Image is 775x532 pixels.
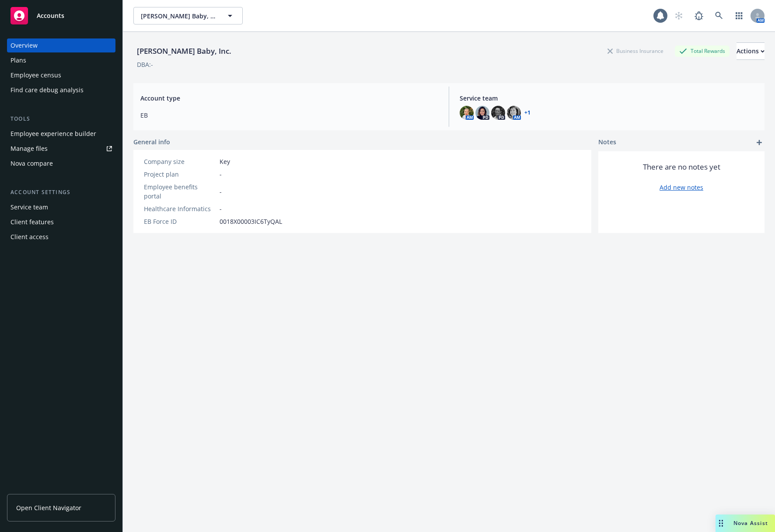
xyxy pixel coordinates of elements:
div: Employee experience builder [10,127,96,141]
a: Manage files [7,142,115,156]
span: Nova Assist [733,519,768,527]
a: Add new notes [660,183,703,192]
a: Find care debug analysis [7,83,115,97]
a: +1 [524,110,531,115]
div: Business Insurance [603,45,668,56]
span: Notes [598,137,616,148]
span: There are no notes yet [643,162,720,172]
span: Open Client Navigator [16,503,81,512]
div: Employee benefits portal [144,182,216,201]
img: photo [491,106,505,120]
div: Total Rewards [675,45,730,56]
a: Search [710,7,728,24]
a: Employee experience builder [7,127,115,141]
span: EB [140,111,438,120]
div: Client access [10,230,49,244]
div: Company size [144,157,216,166]
span: Accounts [37,12,64,19]
span: 0018X00003IC6TyQAL [220,217,282,226]
div: Overview [10,38,38,52]
a: add [754,137,765,148]
a: Accounts [7,3,115,28]
div: Find care debug analysis [10,83,84,97]
span: [PERSON_NAME] Baby, Inc. [141,11,216,21]
div: Project plan [144,170,216,179]
button: Actions [737,42,765,60]
span: Service team [460,94,758,103]
a: Start snowing [670,7,688,24]
div: Tools [7,115,115,123]
button: Nova Assist [716,515,775,532]
a: Service team [7,200,115,214]
span: - [220,204,222,213]
div: DBA: - [137,60,153,69]
div: Account settings [7,188,115,197]
a: Switch app [730,7,748,24]
a: Overview [7,38,115,52]
span: Key [220,157,230,166]
a: Plans [7,53,115,67]
div: Drag to move [716,515,726,532]
div: Healthcare Informatics [144,204,216,213]
span: - [220,187,222,196]
div: Service team [10,200,48,214]
div: Actions [737,43,765,59]
div: EB Force ID [144,217,216,226]
div: Manage files [10,142,48,156]
a: Client features [7,215,115,229]
img: photo [460,106,474,120]
span: Account type [140,94,438,103]
a: Nova compare [7,156,115,170]
span: - [220,170,222,179]
img: photo [507,106,521,120]
span: General info [133,137,170,146]
button: [PERSON_NAME] Baby, Inc. [133,7,243,24]
div: Nova compare [10,156,53,170]
div: Employee census [10,68,61,82]
div: Plans [10,53,26,67]
a: Client access [7,230,115,244]
div: [PERSON_NAME] Baby, Inc. [133,45,235,57]
img: photo [475,106,489,120]
div: Client features [10,215,54,229]
a: Employee census [7,68,115,82]
a: Report a Bug [690,7,708,24]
